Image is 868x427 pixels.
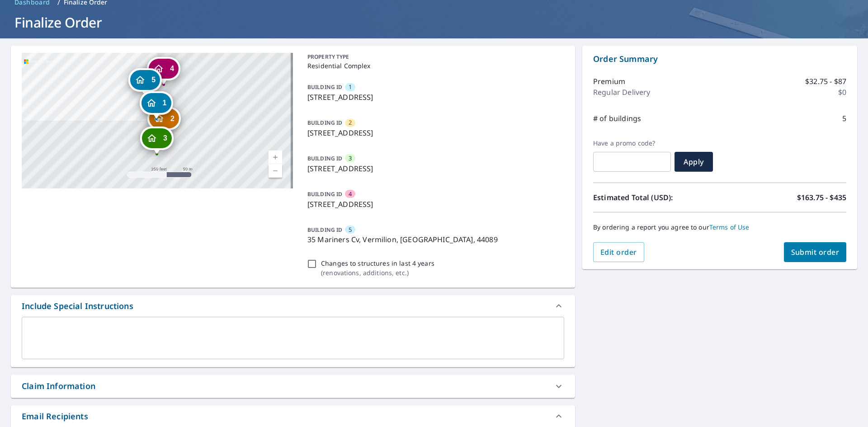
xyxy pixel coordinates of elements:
p: Estimated Total (USD): [593,192,720,203]
span: Apply [682,157,706,167]
p: $0 [838,87,846,98]
span: 2 [170,115,175,122]
p: $32.75 - $87 [805,76,846,87]
p: [STREET_ADDRESS] [307,163,561,174]
div: Dropped pin, building 5, Residential property, 35 Mariners Cv Vermilion, OH 44089 [128,68,162,96]
button: Submit order [784,242,847,262]
span: 3 [163,135,167,141]
div: Email Recipients [22,410,88,422]
p: BUILDING ID [307,119,342,127]
div: Email Recipients [11,405,575,427]
div: Claim Information [11,375,575,398]
span: 4 [170,65,174,72]
label: Have a promo code? [593,139,671,147]
span: 4 [349,190,352,198]
p: Premium [593,76,625,87]
p: [STREET_ADDRESS] [307,127,561,138]
p: 5 [842,113,846,124]
a: Terms of Use [709,223,750,231]
p: [STREET_ADDRESS] [307,92,561,103]
p: Regular Delivery [593,87,650,98]
div: Include Special Instructions [22,300,133,312]
p: Residential Complex [307,61,561,70]
div: Dropped pin, building 4, Residential property, 38 Mariners Cv Vermilion, OH 44089 [147,57,180,85]
p: Changes to structures in last 4 years [321,258,434,268]
p: By ordering a report you agree to our [593,223,846,231]
div: Dropped pin, building 3, Residential property, 47 Mariners Cv Vermilion, OH 44089 [140,127,174,155]
span: Submit order [791,247,840,257]
p: # of buildings [593,113,641,124]
span: 5 [151,76,156,83]
p: BUILDING ID [307,190,342,198]
div: Include Special Instructions [11,295,575,317]
span: Edit order [600,247,637,257]
div: Dropped pin, building 1, Residential property, 41 Mariners Cv Vermilion, OH 44089 [139,91,173,119]
span: 1 [162,99,166,106]
p: BUILDING ID [307,155,342,162]
span: 5 [349,225,352,234]
button: Edit order [593,242,644,262]
p: ( renovations, additions, etc. ) [321,268,434,277]
span: 3 [349,154,352,163]
p: Order Summary [593,53,846,65]
button: Apply [675,152,713,172]
p: $163.75 - $435 [797,192,846,203]
p: PROPERTY TYPE [307,53,561,61]
p: BUILDING ID [307,83,342,91]
a: Current Level 17, Zoom In [269,150,282,164]
p: [STREET_ADDRESS] [307,199,561,210]
p: BUILDING ID [307,226,342,234]
div: Claim Information [22,380,95,392]
span: 1 [349,83,352,91]
div: Dropped pin, building 2, Residential property, 45 Mariners Cv Vermilion, OH 44089 [147,107,181,135]
span: 2 [349,118,352,127]
a: Current Level 17, Zoom Out [269,164,282,178]
h1: Finalize Order [11,13,857,32]
p: 35 Mariners Cv, Vermilion, [GEOGRAPHIC_DATA], 44089 [307,234,561,245]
